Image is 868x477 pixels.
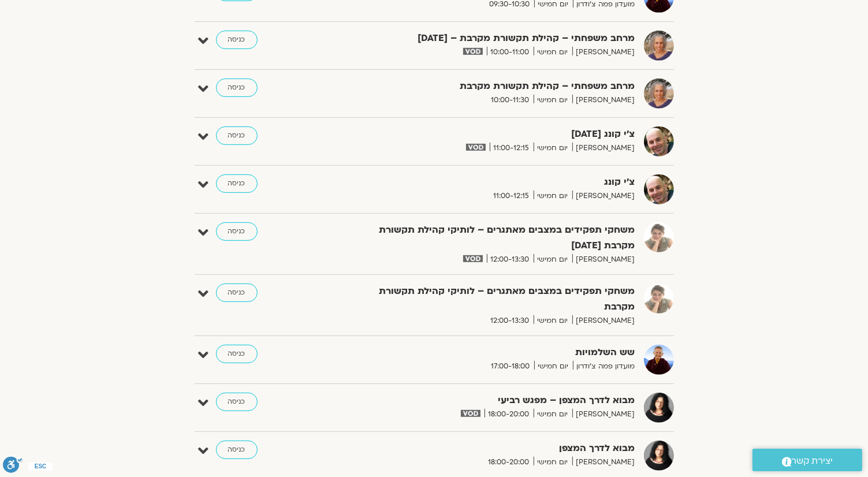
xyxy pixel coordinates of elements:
[572,315,635,327] span: [PERSON_NAME]
[572,94,635,106] span: [PERSON_NAME]
[572,142,635,154] span: [PERSON_NAME]
[572,190,635,202] span: [PERSON_NAME]
[485,408,534,420] span: 18:00-20:00
[572,46,635,58] span: [PERSON_NAME]
[534,315,572,327] span: יום חמישי
[534,94,572,106] span: יום חמישי
[463,255,482,262] img: vodicon
[487,94,534,106] span: 10:00-11:30
[485,456,534,468] span: 18:00-20:00
[461,410,480,417] img: vodicon
[352,126,635,142] strong: צ’י קונג [DATE]
[487,315,534,327] span: 12:00-13:30
[487,360,534,372] span: 17:00-18:00
[352,174,635,190] strong: צ'י קונג
[216,31,258,49] a: כניסה
[487,46,534,58] span: 10:00-11:00
[534,360,573,372] span: יום חמישי
[216,441,258,459] a: כניסה
[352,31,635,46] strong: מרחב משפחתי – קהילת תקשורת מקרבת – [DATE]
[352,393,635,408] strong: מבוא לדרך המצפן – מפגש רביעי
[352,79,635,94] strong: מרחב משפחתי – קהילת תקשורת מקרבת
[216,345,258,363] a: כניסה
[534,408,572,420] span: יום חמישי
[463,48,482,55] img: vodicon
[792,453,833,469] span: יצירת קשר
[466,144,485,151] img: vodicon
[572,456,635,468] span: [PERSON_NAME]
[534,456,572,468] span: יום חמישי
[573,360,635,372] span: מועדון פמה צ'ודרון
[216,222,258,241] a: כניסה
[487,254,534,266] span: 12:00-13:30
[352,345,635,360] strong: שש השלמויות
[352,441,635,456] strong: מבוא לדרך המצפן
[534,190,572,202] span: יום חמישי
[216,284,258,302] a: כניסה
[216,126,258,145] a: כניסה
[216,174,258,193] a: כניסה
[534,142,572,154] span: יום חמישי
[352,284,635,315] strong: משחקי תפקידים במצבים מאתגרים – לותיקי קהילת תקשורת מקרבת
[572,408,635,420] span: [PERSON_NAME]
[534,46,572,58] span: יום חמישי
[490,142,534,154] span: 11:00-12:15
[490,190,534,202] span: 11:00-12:15
[216,79,258,97] a: כניסה
[752,449,862,471] a: יצירת קשר
[216,393,258,411] a: כניסה
[572,254,635,266] span: [PERSON_NAME]
[534,254,572,266] span: יום חמישי
[352,222,635,254] strong: משחקי תפקידים במצבים מאתגרים – לותיקי קהילת תקשורת מקרבת [DATE]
